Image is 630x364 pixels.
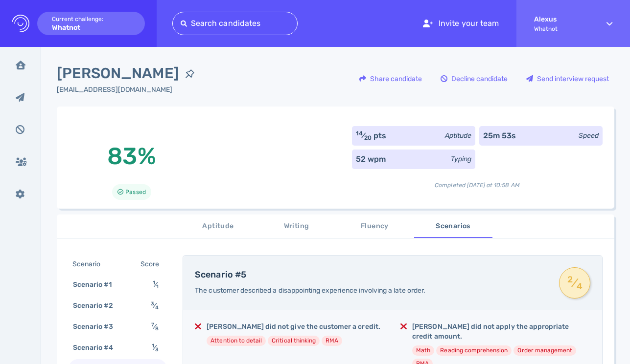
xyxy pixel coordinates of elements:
span: [PERSON_NAME] [57,63,179,85]
div: Score [139,257,165,271]
strong: Alexus [534,15,589,23]
sub: 4 [155,304,159,311]
div: Decline candidate [436,67,513,90]
button: Send interview request [521,67,614,90]
div: Aptitude [445,130,471,141]
sup: 1 [153,279,155,286]
span: Aptitude [185,220,252,233]
span: Passed [125,186,145,198]
sup: 2 [566,278,574,280]
span: Whatnot [534,25,589,32]
h4: Scenario #5 [195,270,547,280]
button: Share candidate [354,67,427,90]
div: Scenario #4 [71,341,125,355]
li: RMA [322,336,342,346]
sup: 14 [356,130,363,137]
span: ⁄ [151,322,159,331]
sub: 4 [576,285,583,287]
div: Click to copy the email address [57,85,201,95]
sup: 1 [152,343,154,349]
span: ⁄ [566,274,583,292]
h5: [PERSON_NAME] did not apply the appropriate credit amount. [412,322,590,342]
sub: 8 [155,325,159,332]
div: Scenario #2 [71,299,125,313]
span: 83% [107,142,156,170]
div: Scenario #1 [71,278,124,292]
span: ⁄ [153,280,159,289]
sub: 1 [156,283,159,290]
span: ⁄ [151,301,159,310]
li: Order management [513,345,576,356]
div: Share candidate [354,67,427,90]
div: Scenario #3 [71,320,125,334]
button: Decline candidate [435,67,513,90]
div: Typing [451,154,471,164]
li: Attention to detail [207,336,266,346]
h5: [PERSON_NAME] did not give the customer a credit. [207,322,380,332]
div: 25m 53s [483,130,516,142]
span: Writing [263,220,330,233]
span: Fluency [342,220,408,233]
div: Completed [DATE] at 10:58 AM [352,173,603,190]
div: Scenario [70,257,112,271]
sub: 3 [155,346,159,353]
div: Send interview request [521,67,614,90]
span: Scenarios [420,220,487,233]
div: ⁄ pts [356,130,387,142]
div: 52 wpm [356,153,386,165]
sup: 7 [151,321,154,328]
sub: 20 [364,134,372,141]
li: Math [412,345,434,356]
div: Speed [579,130,599,141]
span: ⁄ [152,343,159,352]
sup: 3 [151,300,154,307]
li: Critical thinking [268,336,320,346]
li: Reading comprehension [436,345,512,356]
span: The customer described a disappointing experience involving a late order. [195,286,425,295]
